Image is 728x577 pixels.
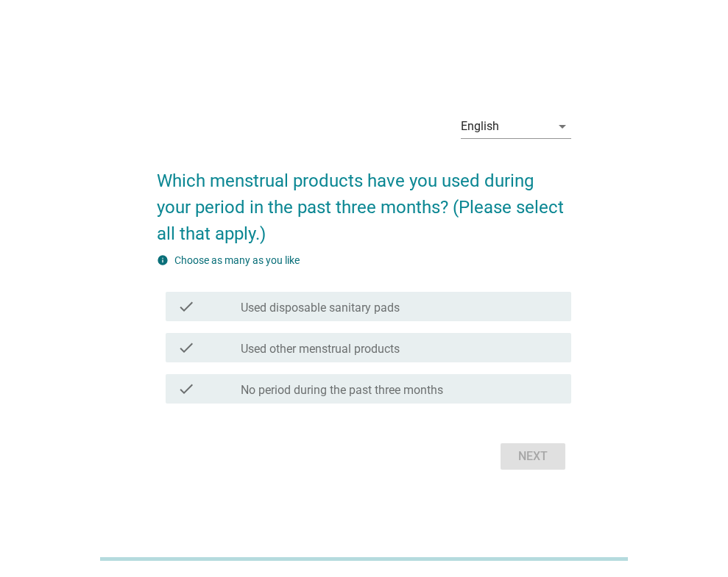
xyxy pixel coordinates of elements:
i: check [177,298,195,315]
label: Choose as many as you like [174,254,300,266]
i: check [177,339,195,356]
i: check [177,380,195,398]
label: Used other menstrual products [241,342,400,356]
label: Used disposable sanitary pads [241,301,400,315]
label: No period during the past three months [241,383,443,398]
i: info [157,254,169,266]
div: English [461,120,499,133]
i: arrow_drop_down [554,118,571,135]
h2: Which menstrual products have you used during your period in the past three months? (Please selec... [157,153,571,247]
